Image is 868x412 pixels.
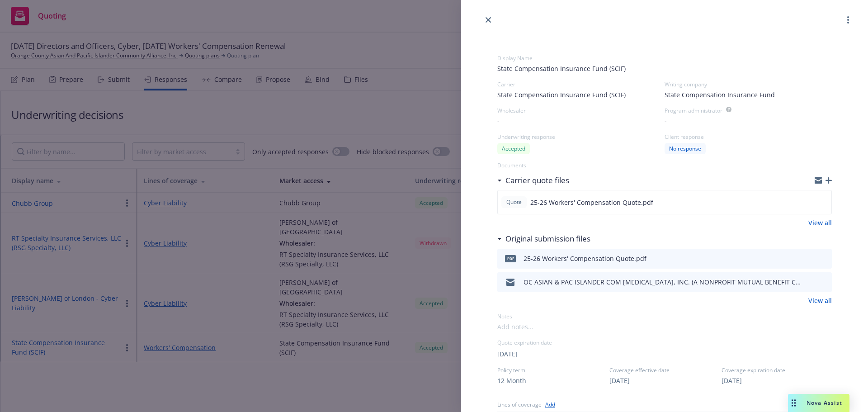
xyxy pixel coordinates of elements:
div: Wholesaler [497,107,665,114]
div: Underwriting response [497,133,665,141]
span: Policy term [497,366,608,374]
button: download file [806,277,813,288]
div: Program administrator [665,107,722,114]
div: Quote expiration date [497,339,832,346]
span: - [497,116,500,126]
button: preview file [820,197,828,208]
span: pdf [505,255,516,262]
div: Documents [497,161,832,169]
span: - [665,116,667,126]
span: State Compensation Insurance Fund [665,90,775,99]
button: download file [806,253,813,264]
span: State Compensation Insurance Fund (SCIF) [497,90,626,99]
span: Quote [505,198,523,206]
span: State Compensation Insurance Fund (SCIF) [497,64,832,73]
div: Original submission files [497,233,590,245]
div: Drag to move [788,394,799,412]
a: View all [808,218,832,227]
a: close [483,14,494,25]
button: [DATE] [722,376,742,385]
h3: Carrier quote files [505,175,569,186]
span: Nova Assist [807,399,842,407]
div: Notes [497,313,832,320]
button: [DATE] [497,349,518,359]
a: View all [808,296,832,305]
div: Display Name [497,54,832,62]
button: Nova Assist [788,394,849,412]
span: 25-26 Workers' Compensation Quote.pdf [530,198,653,207]
div: 25-26 Workers' Compensation Quote.pdf [524,254,646,263]
div: Writing company [665,81,832,88]
div: Lines of coverage [497,401,542,408]
button: preview file [820,253,828,264]
div: Carrier quote files [497,175,569,186]
a: Add [545,400,555,409]
span: Coverage effective date [609,366,720,374]
div: Accepted [497,143,530,154]
button: 12 Month [497,376,526,385]
div: Client response [665,133,832,141]
div: OC ASIAN & PAC ISLANDER COM [MEDICAL_DATA], INC. (A NONPROFIT MUTUAL BENEFIT CORP.) 9152377-2024 ... [524,277,802,287]
button: download file [805,197,812,208]
div: No response [665,143,706,154]
span: Coverage expiration date [722,366,832,374]
button: [DATE] [609,376,630,385]
button: preview file [820,277,828,288]
div: Carrier [497,81,665,88]
h3: Original submission files [505,233,590,245]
